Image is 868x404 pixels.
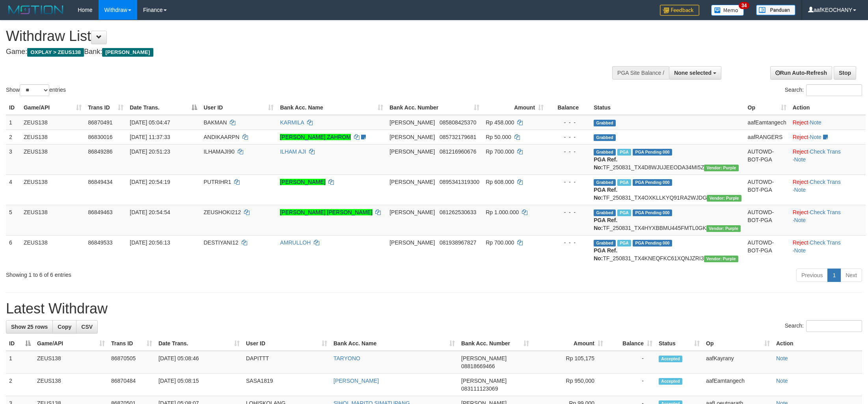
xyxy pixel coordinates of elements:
[550,239,587,246] div: - - -
[745,144,790,174] td: AUTOWD-BOT-PGA
[389,134,435,140] span: [PERSON_NAME]
[88,239,112,246] span: 86849533
[594,179,616,186] span: Grabbed
[617,179,631,186] span: Marked by aafRornrotha
[88,179,112,185] span: 86849434
[617,149,631,156] span: Marked by aafRornrotha
[810,179,841,185] a: Check Trans
[793,209,808,215] a: Reject
[389,209,435,215] span: [PERSON_NAME]
[108,374,155,396] td: 86870484
[333,355,360,361] a: TARYONO
[482,100,547,115] th: Amount: activate to sort column ascending
[155,374,243,396] td: [DATE] 05:08:15
[203,179,231,185] span: PUTRIHR1
[793,119,808,126] a: Reject
[280,239,311,246] a: AMRULLOH
[606,374,656,396] td: -
[461,378,507,384] span: [PERSON_NAME]
[88,119,112,126] span: 86870491
[461,355,507,361] span: [PERSON_NAME]
[590,235,744,265] td: TF_250831_TX4KNEQFKC61XQNJZRI3
[127,100,200,115] th: Date Trans.: activate to sort column descending
[794,187,806,193] a: Note
[20,115,85,130] td: ZEUS138
[669,66,721,80] button: None selected
[790,144,866,174] td: · ·
[776,355,788,361] a: Note
[203,209,241,215] span: ZEUSHOKI212
[6,84,66,96] label: Show entries
[6,115,20,130] td: 1
[793,134,808,140] a: Reject
[711,5,744,16] img: Button%20Memo.svg
[130,119,170,126] span: [DATE] 05:04:47
[550,119,587,126] div: - - -
[745,100,790,115] th: Op: activate to sort column ascending
[333,378,379,384] a: [PERSON_NAME]
[594,149,616,156] span: Grabbed
[6,351,34,374] td: 1
[810,148,841,155] a: Check Trans
[486,134,511,140] span: Rp 50.000
[440,209,476,215] span: Copy 081262530633 to clipboard
[102,48,153,57] span: [PERSON_NAME]
[88,148,112,155] span: 86849286
[6,130,20,144] td: 2
[243,374,330,396] td: SASA1819
[656,336,703,351] th: Status: activate to sort column ascending
[203,134,239,140] span: ANDIKAARPN
[810,239,841,246] a: Check Trans
[440,179,479,185] span: Copy 0895341319300 to clipboard
[34,336,108,351] th: Game/API: activate to sort column ascending
[617,240,631,246] span: Marked by aafRornrotha
[606,336,656,351] th: Balance: activate to sort column ascending
[703,374,773,396] td: aafEamtangech
[704,165,738,171] span: Vendor URL: https://trx4.1velocity.biz
[704,256,738,262] span: Vendor URL: https://trx4.1velocity.biz
[810,209,841,215] a: Check Trans
[633,240,672,246] span: PGA Pending
[203,119,227,126] span: BAKMAN
[280,119,304,126] a: KARMILA
[389,179,435,185] span: [PERSON_NAME]
[280,134,351,140] a: [PERSON_NAME] ZAHROM
[130,209,170,215] span: [DATE] 20:54:54
[6,28,571,44] h1: Withdraw List
[550,133,587,141] div: - - -
[461,363,495,369] span: Copy 08818669466 to clipboard
[277,100,386,115] th: Bank Acc. Name: activate to sort column ascending
[776,378,788,384] a: Note
[633,179,672,186] span: PGA Pending
[6,144,20,174] td: 3
[707,195,741,202] span: Vendor URL: https://trx4.1velocity.biz
[52,320,76,334] a: Copy
[440,148,476,155] span: Copy 081216960676 to clipboard
[659,356,682,362] span: Accepted
[389,119,435,126] span: [PERSON_NAME]
[547,100,590,115] th: Balance
[386,100,482,115] th: Bank Acc. Number: activate to sort column ascending
[486,209,519,215] span: Rp 1.000.000
[280,179,325,185] a: [PERSON_NAME]
[20,100,85,115] th: Game/API: activate to sort column ascending
[796,269,828,282] a: Previous
[633,149,672,156] span: PGA Pending
[785,84,862,96] label: Search:
[155,351,243,374] td: [DATE] 05:08:46
[590,205,744,235] td: TF_250831_TX4HYXBBMU445FMTL0GK
[6,320,53,334] a: Show 25 rows
[486,119,514,126] span: Rp 458.000
[58,324,71,330] span: Copy
[606,351,656,374] td: -
[594,187,617,201] b: PGA Ref. No:
[532,336,606,351] th: Amount: activate to sort column ascending
[20,144,85,174] td: ZEUS138
[76,320,98,334] a: CSV
[674,70,712,76] span: None selected
[594,156,617,170] b: PGA Ref. No:
[108,336,155,351] th: Trans ID: activate to sort column ascending
[243,336,330,351] th: User ID: activate to sort column ascending
[793,179,808,185] a: Reject
[486,148,514,155] span: Rp 700.000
